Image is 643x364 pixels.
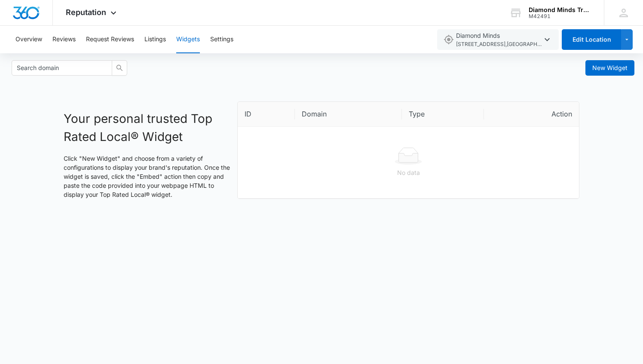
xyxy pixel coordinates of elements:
button: Request Reviews [86,26,134,53]
button: New Widget [585,60,634,76]
th: Domain [295,102,402,127]
span: search [112,64,127,71]
th: Type [402,102,484,127]
th: Action [484,102,579,127]
div: account id [529,13,591,19]
p: Click "New Widget" and choose from a variety of configurations to display your brand's reputation... [64,154,232,199]
div: account name [529,6,591,13]
span: Diamond Minds [456,31,542,49]
h1: Your personal trusted Top Rated Local® Widget [64,110,232,146]
input: Search domain [12,60,112,76]
button: Widgets [176,26,200,53]
span: New Widget [592,63,628,73]
span: [STREET_ADDRESS] , [GEOGRAPHIC_DATA] , FL [456,40,542,49]
button: Diamond Minds[STREET_ADDRESS],[GEOGRAPHIC_DATA],FL [437,29,559,50]
div: No data [245,168,572,177]
button: Overview [15,26,42,53]
span: Reputation [66,8,106,17]
button: Settings [210,26,233,53]
button: Listings [144,26,166,53]
th: ID [238,102,295,127]
button: Edit Location [562,29,621,50]
button: Reviews [52,26,76,53]
button: search [112,60,127,76]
